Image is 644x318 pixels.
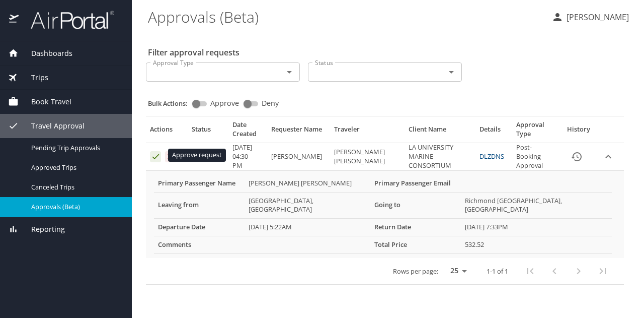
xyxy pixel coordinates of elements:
img: icon-airportal.png [9,10,20,30]
td: [DATE] 5:22AM [245,219,370,236]
button: History [565,145,589,169]
p: [PERSON_NAME] [563,11,629,23]
p: Rows per page: [393,268,438,275]
span: Book Travel [19,96,71,107]
span: Deny [262,100,279,107]
table: More info for approvals [154,175,612,255]
select: rows per page [442,264,470,279]
p: 1-1 of 1 [487,268,508,275]
th: Client Name [405,120,475,143]
table: Approval table [146,120,624,285]
td: [DATE] 7:33PM [461,219,612,236]
td: Richmond [GEOGRAPHIC_DATA], [GEOGRAPHIC_DATA] [461,192,612,219]
th: Actions [146,120,188,143]
td: [PERSON_NAME] [267,143,330,170]
th: Requester Name [267,120,330,143]
th: Details [475,120,512,143]
button: Open [282,65,296,79]
span: Reporting [19,224,65,235]
td: Pending [188,143,228,170]
td: [PERSON_NAME] [PERSON_NAME] [330,143,405,170]
img: airportal-logo.png [20,10,114,30]
th: Comments [154,236,245,254]
th: Primary Passenger Email [370,175,461,192]
span: Trips [19,72,48,83]
span: Approved Trips [31,163,120,172]
th: Leaving from [154,192,245,219]
td: [PERSON_NAME] [PERSON_NAME] [245,175,370,192]
th: Status [188,120,228,143]
span: Approvals (Beta) [31,202,120,212]
th: Return Date [370,219,461,236]
button: Open [444,65,458,79]
th: Date Created [228,120,267,143]
th: Primary Passenger Name [154,175,245,192]
th: Departure Date [154,219,245,236]
td: 532.52 [461,236,612,254]
span: Dashboards [19,48,72,59]
button: [PERSON_NAME] [547,8,633,26]
button: expand row [601,149,616,164]
td: Post-Booking Approval [512,143,560,170]
th: Total Price [370,236,461,254]
span: Approve [210,100,239,107]
button: Deny request [165,151,176,162]
span: Pending Trip Approvals [31,143,120,153]
th: Approval Type [512,120,560,143]
td: [GEOGRAPHIC_DATA], [GEOGRAPHIC_DATA] [245,192,370,219]
a: DLZDNS [479,152,504,161]
span: Canceled Trips [31,182,120,192]
td: [DATE] 04:30 PM [228,143,267,170]
th: Going to [370,192,461,219]
th: History [560,120,597,143]
p: Bulk Actions: [148,99,196,108]
span: Travel Approval [19,120,85,132]
td: LA UNIVERSITY MARINE CONSORTIUM [405,143,475,170]
h2: Filter approval requests [148,44,239,60]
th: Traveler [330,120,405,143]
h1: Approvals (Beta) [148,1,543,32]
